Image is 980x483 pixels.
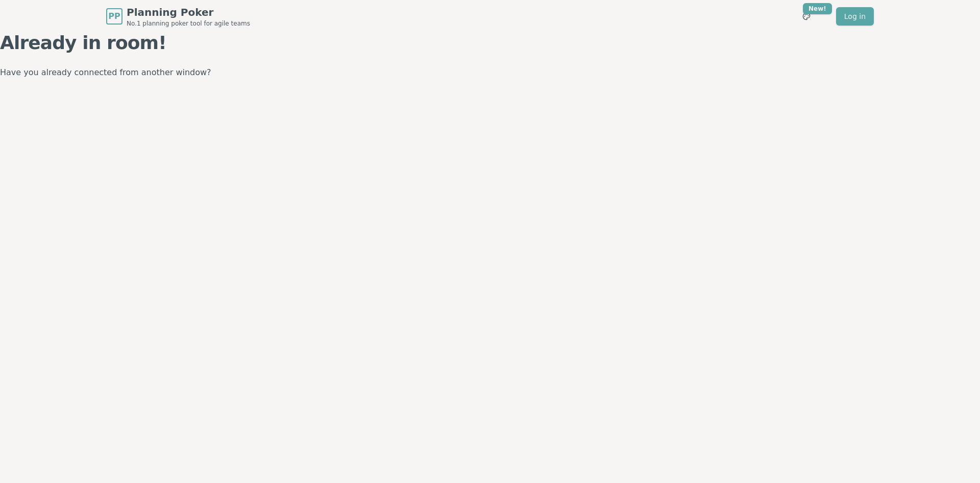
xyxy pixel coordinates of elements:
a: PPPlanning PokerNo.1 planning poker tool for agile teams [106,5,250,28]
button: New! [797,7,816,26]
span: No.1 planning poker tool for agile teams [127,19,250,28]
div: New! [803,3,832,14]
span: Planning Poker [127,5,250,19]
span: PP [108,10,120,22]
a: Log in [836,7,874,26]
